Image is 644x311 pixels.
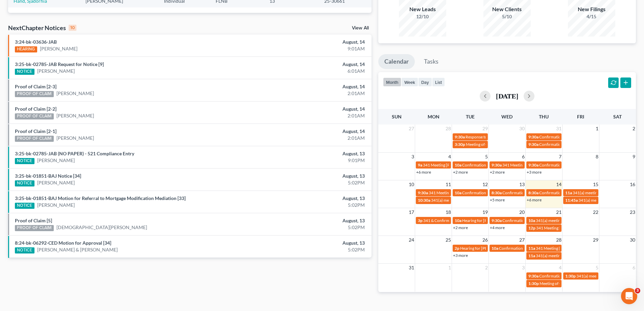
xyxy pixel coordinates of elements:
span: 14 [555,180,562,188]
span: 16 [629,180,636,188]
span: 6 [632,264,636,272]
span: Confirmation Hearing [PERSON_NAME] [502,190,574,195]
a: 3:25-bk-02785-JAB (NO PAPER) - 521 Compliance Entry [15,151,134,156]
div: NOTICE [15,180,34,186]
span: 27 [408,125,415,133]
div: NOTICE [15,158,34,164]
span: 3 [411,153,415,161]
span: 341(a) meeting for [PERSON_NAME] [536,253,601,258]
span: 3:30p [455,142,465,147]
div: NOTICE [15,247,34,253]
span: 13 [519,180,525,188]
a: [DEMOGRAPHIC_DATA][PERSON_NAME] [56,224,147,231]
span: 341 Meeting [PERSON_NAME] [PERSON_NAME] [536,225,623,230]
span: 341 Meeting [PERSON_NAME] [423,162,478,168]
a: 8:24-bk-06292-CED Motion for Approval [34] [15,240,111,246]
span: 9:30a [528,142,539,147]
span: 341(a) meeting for [PERSON_NAME] [431,198,496,203]
span: 11a [565,190,572,195]
span: 1 [448,264,452,272]
span: 8:30a [528,190,539,195]
span: 12p [528,225,535,230]
span: 2 [632,125,636,133]
button: list [432,77,445,87]
div: 2:01AM [253,135,365,141]
a: +2 more [453,170,468,175]
a: 3:25-bk-02785-JAB Request for Notice [9] [15,61,104,67]
div: NextChapter Notices [8,24,76,32]
a: +4 more [490,225,505,230]
span: 3 [521,264,525,272]
div: 10 [69,25,76,31]
span: 28 [555,236,562,244]
span: Hearing for [PERSON_NAME] [460,246,513,251]
span: 4 [558,264,562,272]
div: 4/15 [568,13,615,20]
a: Calendar [378,54,415,69]
span: Mon [428,114,439,119]
div: PROOF OF CLAIM [15,136,54,142]
a: +2 more [490,170,505,175]
span: 9:30a [528,162,539,168]
div: HEARING [15,46,37,52]
span: 2 [484,264,488,272]
h2: [DATE] [496,92,518,99]
span: 10a [455,162,461,168]
span: Confirmation Hearing Tin, [GEOGRAPHIC_DATA] [462,190,550,195]
span: 11 [445,180,452,188]
div: 2:01AM [253,112,365,119]
span: 8:30a [492,190,502,195]
span: 20 [519,208,525,216]
span: 30 [629,236,636,244]
a: 3:25-bk-01851-BAJ Notice [34] [15,173,81,179]
a: Proof of Claim [5] [15,218,52,223]
div: New Filings [568,5,615,13]
a: Proof of Claim [2-2] [15,106,56,112]
span: 341 Meeting [PERSON_NAME] [429,190,483,195]
div: 5:02PM [253,224,365,231]
span: Confirmation hearing for [PERSON_NAME] [502,218,579,223]
div: New Leads [399,5,446,13]
a: Tasks [418,54,445,69]
a: Proof of Claim [2-1] [15,128,56,134]
span: 8 [595,153,599,161]
a: [PERSON_NAME] [40,45,77,52]
span: Confirmation Hearing [PERSON_NAME] [499,246,570,251]
span: 9:30a [528,134,539,139]
span: 9 [632,153,636,161]
a: [PERSON_NAME] [37,157,75,164]
span: Sun [392,114,402,119]
span: 28 [445,125,452,133]
span: 9:30a [455,134,465,139]
div: 9:01PM [253,157,365,164]
span: 10a [528,218,535,223]
div: August, 14 [253,128,365,135]
span: 27 [519,236,525,244]
a: [PERSON_NAME] [37,68,75,74]
a: [PERSON_NAME] [56,90,94,97]
span: 1 [595,125,599,133]
div: August, 13 [253,240,365,246]
a: +5 more [490,197,505,202]
a: [PERSON_NAME] [56,135,94,141]
span: Thu [539,114,549,119]
iframe: Intercom live chat [621,288,637,304]
span: 31 [408,264,415,272]
span: Sat [613,114,622,119]
span: 3 [635,288,640,293]
span: 31 [555,125,562,133]
span: 30 [519,125,525,133]
span: 341(a) meeting for [PERSON_NAME] [576,273,642,279]
div: August, 13 [253,150,365,157]
span: 10 [408,180,415,188]
span: Response to TST's Objection [PERSON_NAME] [466,134,548,139]
span: 4 [448,153,452,161]
div: PROOF OF CLAIM [15,113,54,119]
a: Proof of Claim [2-3] [15,84,56,89]
span: Confirmation hearing [PERSON_NAME] [539,190,610,195]
span: 341(a) meeting for [PERSON_NAME] [536,218,601,223]
span: 9:30a [492,162,502,168]
span: Confirmation Hearing [PERSON_NAME] [539,142,611,147]
span: 5 [484,153,488,161]
span: 11a [528,246,535,251]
